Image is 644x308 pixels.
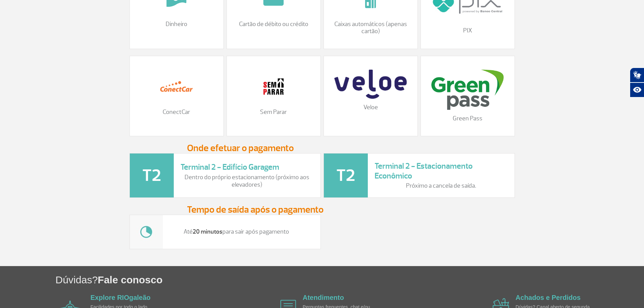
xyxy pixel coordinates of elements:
[516,294,580,301] a: Achados e Perdidos
[181,174,314,188] p: Dentro do próprio estacionamento (próximo aos elevadores)
[170,228,303,236] p: Até para sair após pagamento
[91,294,151,301] a: Explore RIOgaleão
[334,70,406,99] img: veloe-logo-1%20%281%29.png
[331,21,411,35] p: Caixas automáticos (apenas cartão)
[181,162,314,172] h3: Terminal 2 - Edifício Garagem
[630,68,644,97] div: Plugin de acessibilidade da Hand Talk.
[137,21,217,28] p: Dinheiro
[187,143,457,153] h3: Onde efetuar o pagamento
[375,161,508,181] h3: Terminal 2 - Estacionamento Econômico
[130,215,163,249] img: tempo.jpg
[431,70,503,110] img: download%20%2816%29.png
[303,294,344,301] a: Atendimento
[630,82,644,97] button: Abrir recursos assistivos.
[234,109,314,116] p: Sem Parar
[98,274,163,285] span: Fale conosco
[257,70,290,103] img: 11.png
[428,27,508,34] p: PIX
[324,153,368,197] img: t2-icone.png
[193,228,222,236] strong: 20 minutos
[630,68,644,82] button: Abrir tradutor de língua de sinais.
[55,273,644,287] h1: Dúvidas?
[375,182,508,190] p: Próximo a cancela de saída.
[428,115,508,122] p: Green Pass
[234,21,314,28] p: Cartão de débito ou crédito
[137,109,217,116] p: ConectCar
[160,70,193,103] img: 12.png
[130,153,174,197] img: t2-icone.png
[331,104,411,111] p: Veloe
[187,205,457,215] h3: Tempo de saída após o pagamento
